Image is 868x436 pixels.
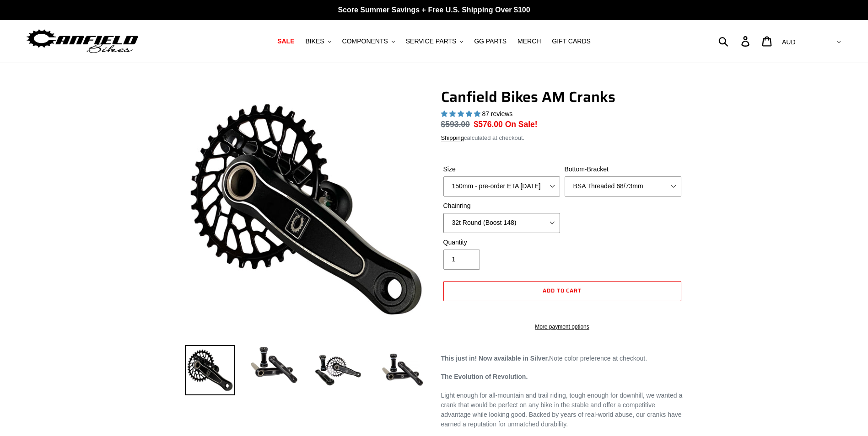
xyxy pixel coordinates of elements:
label: Size [443,165,560,174]
p: Note color preference at checkout. [441,354,684,363]
input: Search [723,31,747,51]
strong: The Evolution of Revolution. [441,373,528,380]
a: MERCH [513,35,545,48]
span: BIKES [305,37,324,45]
label: Bottom-Bracket [565,165,681,174]
span: MERCH [518,37,541,45]
button: BIKES [301,35,335,48]
img: Load image into Gallery viewer, Canfield Bikes AM Cranks [313,345,363,395]
span: 87 reviews [482,110,512,117]
button: Add to cart [443,281,681,301]
button: COMPONENTS [338,35,399,48]
span: $576.00 [474,120,503,129]
a: GIFT CARDS [547,35,595,48]
a: More payment options [443,323,681,331]
span: On Sale! [505,118,538,130]
span: 4.97 stars [441,110,482,117]
a: SALE [273,35,299,48]
span: Add to cart [543,286,582,295]
button: SERVICE PARTS [401,35,468,48]
h1: Canfield Bikes AM Cranks [441,88,684,106]
label: Chainring [443,201,560,211]
a: Shipping [441,134,464,142]
div: calculated at checkout. [441,133,684,143]
a: GG PARTS [469,35,511,48]
img: Canfield Bikes [25,27,140,56]
span: SALE [277,37,294,45]
p: Light enough for all-mountain and trail riding, tough enough for downhill, we wanted a crank that... [441,391,684,429]
span: SERVICE PARTS [406,37,456,45]
span: GG PARTS [474,37,507,45]
img: Load image into Gallery viewer, Canfield Cranks [249,345,299,385]
label: Quantity [443,238,560,247]
img: Load image into Gallery viewer, CANFIELD-AM_DH-CRANKS [377,345,427,395]
span: COMPONENTS [342,37,388,45]
strong: This just in! Now available in Silver. [441,355,550,362]
img: Load image into Gallery viewer, Canfield Bikes AM Cranks [185,345,235,395]
span: GIFT CARDS [552,37,591,45]
s: $593.00 [441,120,470,129]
